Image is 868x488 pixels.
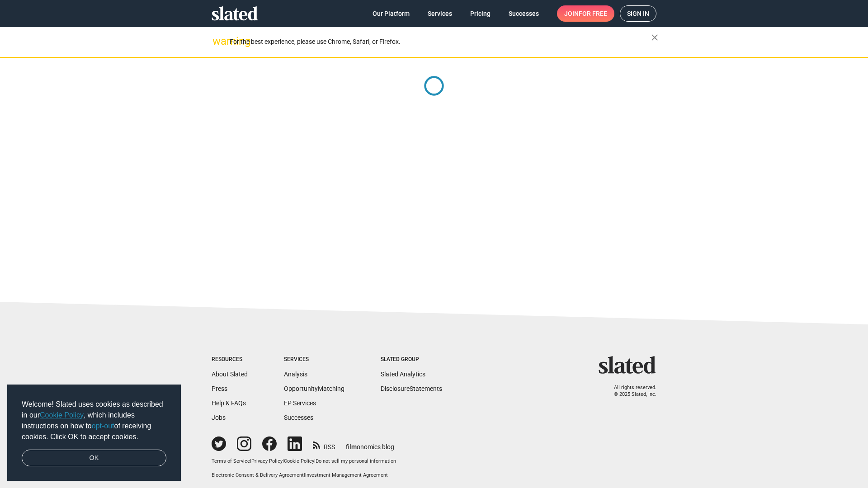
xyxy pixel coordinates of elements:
[212,458,250,464] a: Terms of Service
[604,385,656,398] p: All rights reserved. © 2025 Slated, Inc.
[620,5,656,22] a: Sign in
[284,414,313,421] a: Successes
[212,371,248,378] a: About Slated
[212,472,304,478] a: Electronic Consent & Delivery Agreement
[7,385,181,481] div: cookieconsent
[381,385,442,392] a: DisclosureStatements
[470,5,491,22] span: Pricing
[381,371,425,378] a: Slated Analytics
[373,5,410,22] span: Our Platform
[316,458,396,465] button: Do not sell my personal information
[346,436,394,451] a: filmonomics blog
[212,414,226,421] a: Jobs
[92,422,114,430] a: opt-out
[250,458,251,464] span: |
[564,5,607,22] span: Join
[509,5,539,22] span: Successes
[649,32,660,43] mat-icon: close
[284,371,307,378] a: Analysis
[463,5,498,22] a: Pricing
[420,5,459,22] a: Services
[284,356,344,363] div: Services
[212,356,248,363] div: Resources
[284,385,344,392] a: OpportunityMatching
[212,36,223,47] mat-icon: warning
[212,399,246,407] a: Help & FAQs
[40,411,84,419] a: Cookie Policy
[365,5,417,22] a: Our Platform
[346,443,357,450] span: film
[381,356,442,363] div: Slated Group
[557,5,614,22] a: Joinfor free
[627,6,649,21] span: Sign in
[314,458,316,464] span: |
[313,437,335,451] a: RSS
[304,472,305,478] span: |
[579,5,607,22] span: for free
[305,472,388,478] a: Investment Management Agreement
[284,458,314,464] a: Cookie Policy
[284,399,316,407] a: EP Services
[230,36,651,48] div: For the best experience, please use Chrome, Safari, or Firefox.
[501,5,546,22] a: Successes
[22,399,166,442] span: Welcome! Slated uses cookies as described in our , which includes instructions on how to of recei...
[251,458,283,464] a: Privacy Policy
[22,450,166,467] a: dismiss cookie message
[212,385,227,392] a: Press
[428,5,452,22] span: Services
[283,458,284,464] span: |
